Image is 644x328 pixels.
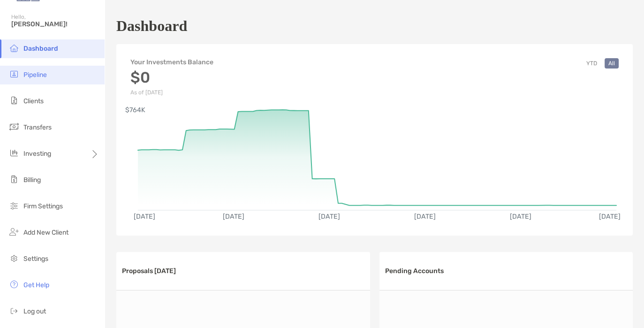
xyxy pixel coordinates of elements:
text: $764K [125,106,145,114]
img: add_new_client icon [8,226,20,237]
text: [DATE] [414,213,436,221]
span: [PERSON_NAME]! [11,20,99,28]
img: get-help icon [8,279,20,290]
span: Dashboard [23,45,58,53]
img: clients icon [8,95,20,106]
h4: Your Investments Balance [130,58,213,66]
h3: $0 [130,69,213,86]
text: [DATE] [510,213,531,221]
span: Log out [23,307,46,315]
span: Firm Settings [23,202,63,210]
img: pipeline icon [8,69,20,80]
img: firm-settings icon [8,200,20,211]
img: transfers icon [8,121,20,132]
img: investing icon [8,147,20,159]
img: dashboard icon [8,42,20,53]
span: Transfers [23,123,52,131]
h3: Pending Accounts [385,267,444,275]
span: Settings [23,255,48,263]
span: Billing [23,176,41,184]
span: Get Help [23,281,49,289]
h3: Proposals [DATE] [122,267,176,275]
button: All [605,58,619,69]
text: [DATE] [223,213,244,221]
img: billing icon [8,174,20,185]
button: YTD [583,58,601,69]
p: As of [DATE] [130,89,213,96]
span: Add New Client [23,229,68,236]
text: [DATE] [318,213,340,221]
text: [DATE] [134,213,155,221]
span: Pipeline [23,71,47,79]
text: [DATE] [599,213,621,221]
img: logout icon [8,305,20,316]
h1: Dashboard [116,17,187,35]
img: settings icon [8,252,20,264]
span: Clients [23,97,44,105]
span: Investing [23,150,51,158]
